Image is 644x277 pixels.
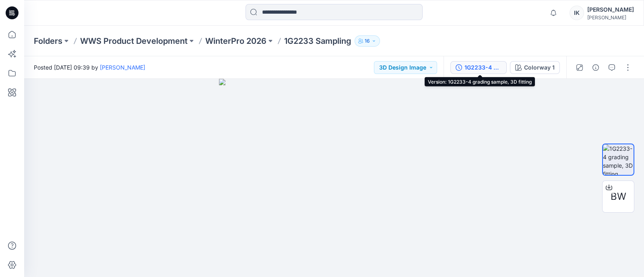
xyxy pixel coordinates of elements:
button: Details [589,61,602,74]
div: 1G2233-4 grading sample, 3D fitting [464,63,502,72]
p: 1G2233 Sampling [284,35,351,47]
span: BW [611,189,626,204]
img: 1G2233-4 grading sample, 3D fitting [603,144,634,175]
button: 1G2233-4 grading sample, 3D fitting [450,61,507,74]
button: Colorway 1 [510,61,560,74]
span: Posted [DATE] 09:39 by [34,63,145,72]
img: eyJhbGciOiJIUzI1NiIsImtpZCI6IjAiLCJzbHQiOiJzZXMiLCJ0eXAiOiJKV1QifQ.eyJkYXRhIjp7InR5cGUiOiJzdG9yYW... [219,79,450,277]
div: [PERSON_NAME] [587,5,634,14]
a: Folders [34,35,62,47]
button: 16 [355,35,380,47]
a: [PERSON_NAME] [100,64,145,71]
a: WinterPro 2026 [205,35,266,47]
div: IK [570,6,584,20]
div: Colorway 1 [524,63,555,72]
a: WWS Product Development [80,35,188,47]
div: [PERSON_NAME] [587,14,634,21]
p: 16 [365,37,370,45]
